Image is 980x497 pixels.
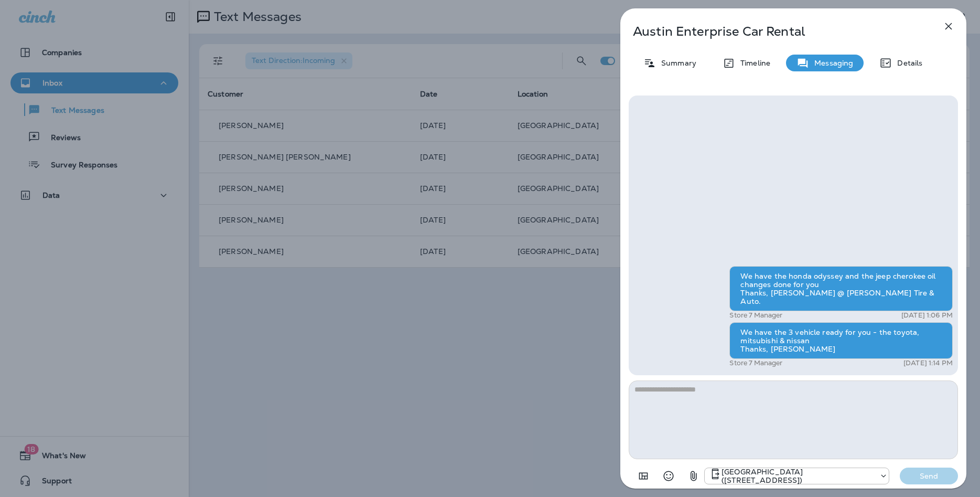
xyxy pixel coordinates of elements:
p: Store 7 Manager [729,359,782,367]
p: Austin Enterprise Car Rental [633,24,919,39]
p: Timeline [735,59,770,67]
p: Store 7 Manager [729,311,782,320]
p: [DATE] 1:06 PM [901,311,953,320]
p: Messaging [809,59,853,67]
p: [GEOGRAPHIC_DATA] ([STREET_ADDRESS]) [721,468,874,484]
div: We have the 3 vehicle ready for you - the toyota, mitsubishi & nissan Thanks, [PERSON_NAME] [729,322,953,359]
button: Add in a premade template [633,466,654,487]
div: We have the honda odyssey and the jeep cherokee oil changes done for you Thanks, [PERSON_NAME] @ ... [729,266,953,311]
button: Select an emoji [658,466,679,487]
div: +1 (402) 496-2450 [705,468,889,484]
p: Details [892,59,922,67]
p: Summary [656,59,696,67]
p: [DATE] 1:14 PM [903,359,953,367]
